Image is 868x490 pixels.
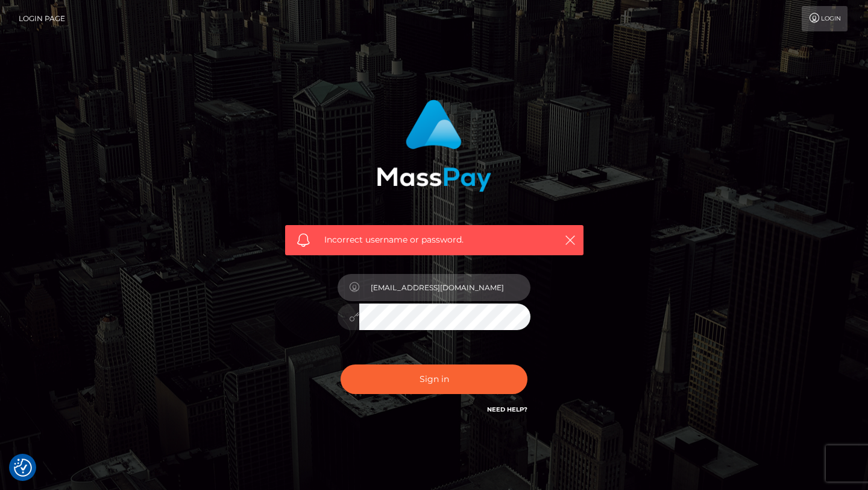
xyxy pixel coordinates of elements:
button: Sign in [341,364,527,394]
span: Incorrect username or password. [324,234,544,246]
a: Login [802,6,848,31]
button: Consent Preferences [14,459,32,477]
img: MassPay Login [377,100,491,192]
input: Username... [359,274,530,301]
img: Revisit consent button [14,459,32,477]
a: Need Help? [487,406,527,413]
a: Login Page [19,6,65,31]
